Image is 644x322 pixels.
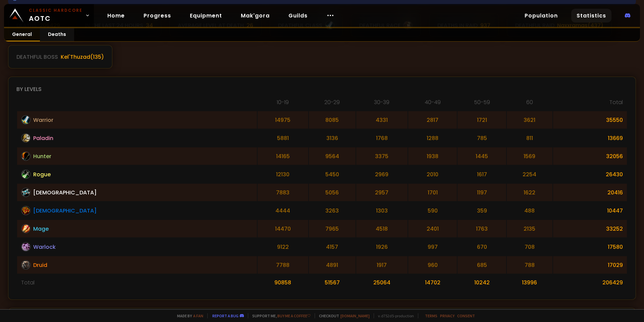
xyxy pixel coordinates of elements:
td: Total [17,274,257,291]
td: 5450 [309,166,356,183]
td: 25064 [356,274,408,291]
td: 811 [507,129,552,147]
td: 2254 [507,166,552,183]
td: 7965 [309,220,356,237]
td: 3136 [309,129,356,147]
td: 14975 [258,111,308,129]
th: 10-19 [258,98,308,110]
a: Progress [138,9,176,22]
td: 708 [507,238,552,256]
a: Home [102,9,130,22]
td: 1617 [458,166,506,183]
td: 13669 [553,129,627,147]
th: 50-59 [458,98,506,110]
td: 3621 [507,111,552,129]
a: Classic HardcoreAOTC [4,4,94,27]
th: 20-29 [309,98,356,110]
td: 17029 [553,256,627,274]
span: Druid [33,261,47,269]
span: Made by [173,313,203,318]
a: General [4,28,40,41]
td: 17580 [553,238,627,256]
a: Guilds [283,9,313,22]
td: 590 [408,202,457,219]
td: 997 [408,238,457,256]
a: Buy me a coffee [277,313,311,318]
td: 359 [458,202,506,219]
td: 51567 [309,274,356,291]
td: 960 [408,256,457,274]
a: Deaths [40,28,74,41]
a: Terms [425,313,437,318]
td: 4518 [356,220,408,237]
td: 1926 [356,238,408,256]
td: 12130 [258,166,308,183]
span: [DEMOGRAPHIC_DATA] [33,188,97,197]
td: 1721 [458,111,506,129]
td: 2135 [507,220,552,237]
td: 206429 [553,274,627,291]
td: 26430 [553,166,627,183]
div: By levels [16,85,628,93]
span: Warrior [33,116,53,124]
td: 685 [458,256,506,274]
td: 2969 [356,166,408,183]
td: 7883 [258,184,308,201]
span: Warlock [33,243,56,251]
th: 40-49 [408,98,457,110]
td: 788 [507,256,552,274]
a: Consent [457,313,475,318]
span: Checkout [315,313,370,318]
th: 60 [507,98,552,110]
div: Kel'Thuzad ( 135 ) [61,53,104,61]
td: 2957 [356,184,408,201]
span: v. d752d5 - production [374,313,414,318]
td: 1763 [458,220,506,237]
td: 1938 [408,147,457,165]
td: 8085 [309,111,356,129]
td: 785 [458,129,506,147]
a: a fan [193,313,203,318]
td: 1622 [507,184,552,201]
small: Classic Hardcore [29,7,83,13]
td: 2817 [408,111,457,129]
a: Equipment [184,9,227,22]
td: 3375 [356,147,408,165]
a: [DOMAIN_NAME] [340,313,370,318]
td: 488 [507,202,552,219]
th: 30-39 [356,98,408,110]
span: Mage [33,225,49,233]
td: 14702 [408,274,457,291]
td: 10242 [458,274,506,291]
td: 1917 [356,256,408,274]
div: deathful boss [16,53,58,61]
a: Statistics [571,9,611,22]
span: Paladin [33,134,53,142]
td: 1701 [408,184,457,201]
td: 9122 [258,238,308,256]
td: 3263 [309,202,356,219]
td: 10447 [553,202,627,219]
td: 1445 [458,147,506,165]
td: 20416 [553,184,627,201]
td: 1569 [507,147,552,165]
td: 4444 [258,202,308,219]
span: Rogue [33,170,51,179]
span: AOTC [29,7,83,24]
a: Population [519,9,563,22]
td: 1768 [356,129,408,147]
td: 4331 [356,111,408,129]
td: 14165 [258,147,308,165]
td: 1288 [408,129,457,147]
td: 33252 [553,220,627,237]
td: 670 [458,238,506,256]
td: 7788 [258,256,308,274]
td: 32056 [553,147,627,165]
td: 9564 [309,147,356,165]
td: 4891 [309,256,356,274]
td: 2401 [408,220,457,237]
a: Mak'gora [235,9,275,22]
td: 90858 [258,274,308,291]
td: 1303 [356,202,408,219]
td: 5056 [309,184,356,201]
